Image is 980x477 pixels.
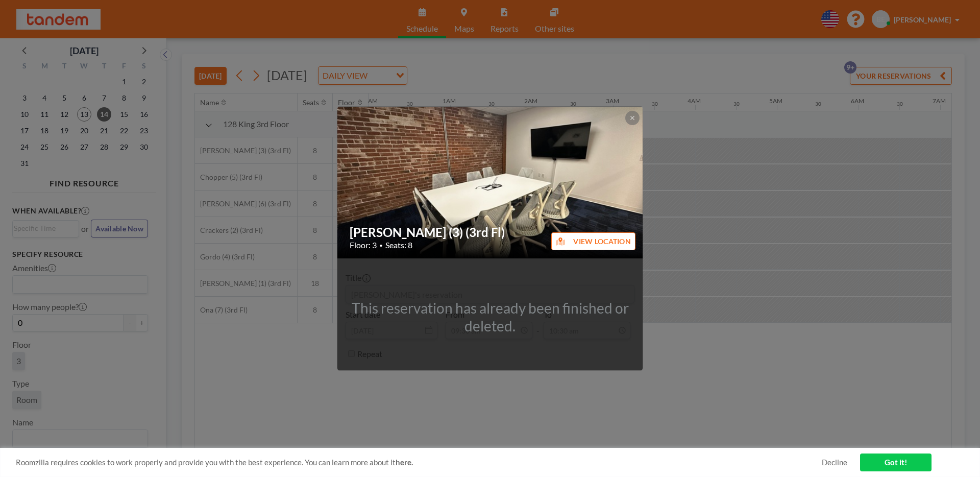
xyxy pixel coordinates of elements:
[350,225,631,240] h2: [PERSON_NAME] (3) (3rd Fl)
[551,232,635,250] button: VIEW LOCATION
[379,242,383,249] span: •
[350,240,377,250] span: Floor: 3
[396,458,413,467] a: here.
[16,458,822,467] span: Roomzilla requires cookies to work properly and provide you with the best experience. You can lea...
[822,458,847,467] a: Decline
[860,454,932,471] a: Got it!
[337,299,643,335] div: This reservation has already been finished or deleted.
[337,67,644,297] img: 537.jpg
[385,240,412,250] span: Seats: 8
